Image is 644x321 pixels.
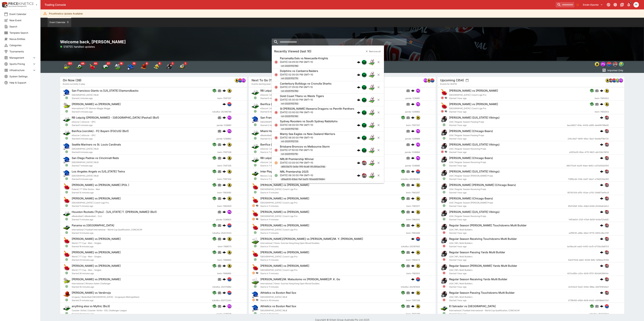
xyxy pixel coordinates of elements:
span: 8 [145,62,148,65]
h6: Miami Heat (YUREMBO) - Chicago Bulls (Skarn) (Bo1) [260,129,329,133]
img: basketball [140,63,147,70]
span: panda-1236884 [405,151,420,154]
img: pandascore.png [601,62,605,66]
button: Select Tenant [581,2,605,7]
img: baseball.png [63,156,70,163]
img: bwin.png [416,197,420,200]
span: bace6627-81dc-4406-a685-ded4f4768e92 [567,124,609,127]
h6: San Diego Padres vs Cincinnati Reds [72,156,119,160]
img: rugby_league.png [368,147,375,154]
img: american_football.png [440,129,448,136]
img: logo-cerberus.svg [600,129,603,133]
img: logo-cerberus.svg [222,89,226,92]
img: logo-cerberus.svg [600,89,603,92]
div: American Football [166,63,173,70]
img: pricekinetics.png [605,129,609,133]
img: logo-cerberus.svg [222,183,226,187]
img: logo-cerberus.svg [411,224,415,227]
img: american_football.png [440,210,448,217]
img: logo-cerberus.svg [357,60,360,64]
div: Badminton [115,63,121,70]
img: pricekinetics.png [605,183,609,187]
img: american_football.png [440,264,448,271]
img: nrl.png [362,148,366,152]
button: Peter Fairgrieve [633,1,640,8]
input: search [272,39,407,45]
img: nrl.png [362,73,366,77]
img: table_tennis.png [440,102,448,109]
span: 5d247508-ebb0-4548-9dfe-1bf6bee15156 [568,258,609,262]
h6: Houston Rockets (Tryku) - [US_STATE] T. ([PERSON_NAME]) (Bo1) [72,210,157,214]
img: american_football.png [440,223,448,231]
img: lclkafka.png [612,78,616,82]
span: panda-1236882 [216,137,231,140]
img: esports.png [252,142,259,150]
img: pricekinetics.png [609,78,613,82]
img: logo-cerberus.svg [411,197,415,200]
img: baseball.png [252,116,259,123]
h6: [PERSON_NAME] vs [PERSON_NAME] [449,89,498,92]
img: bwin.png [416,223,420,227]
img: lclkafka.png [227,102,231,106]
span: bwin-7663580 [217,191,231,194]
img: logo-cerberus.svg [222,116,226,119]
img: table_tennis.png [440,89,448,96]
h6: [PERSON_NAME] (Chicago Bears) [449,156,493,160]
img: rugby_league.png [368,71,375,78]
img: table_tennis.png [63,183,70,190]
img: esports.png [252,129,259,136]
span: 234c3eb7-6616-46ec-9aa1-6ee8af78b720 [568,137,609,140]
img: outrights.png [616,78,619,82]
img: badminton.png [252,237,259,244]
span: 380170a9-4a29-4dee-8d42-cd72e50b3154 [566,164,609,167]
img: logo-cerberus.svg [600,170,603,173]
img: bwin.png [606,78,609,82]
h6: [PERSON_NAME] vs [PERSON_NAME] [72,237,121,241]
h6: RB Leipzig ([PERSON_NAME]) - [GEOGRAPHIC_DATA] (Pashai) (Bo1) [72,116,159,119]
img: pricekinetics.png [605,210,609,214]
img: rugby_league.png [368,59,375,66]
img: lclkafka.png [416,170,420,173]
img: logo-cerberus.svg [600,183,603,187]
img: table_tennis.png [63,250,70,258]
h6: Regular Season Receiving Touchdowns Multi Builder [449,237,517,241]
img: bwin.png [227,250,231,254]
span: lclkafka-252187462 [401,245,420,248]
img: bwin.png [227,183,231,187]
span: bwin-7597337 [217,97,231,100]
img: bwin.png [227,237,231,241]
img: rugby_league.png [368,134,375,141]
img: baseball.png [63,89,70,96]
img: logo-cerberus.svg [411,129,415,133]
span: lclkafka-252013143 [212,231,231,235]
img: table_tennis.png [63,264,70,271]
img: american_football.png [440,142,448,150]
span: bwin-7666892 [217,258,231,262]
div: Cricket [179,63,185,70]
h6: [PERSON_NAME] ([US_STATE] Vikings) [449,210,500,214]
img: nrl.png [362,60,366,64]
img: logo-cerberus.svg [222,170,226,173]
img: esports.png [63,129,70,136]
img: logo-cerberus.svg [411,143,415,146]
span: bwin-7668173 [218,245,231,248]
span: 95740108-af50-40ae-a742-06d871a4fcc9 [567,191,609,194]
img: baseball [127,63,134,70]
span: bwin-7597334 [217,178,231,181]
img: bwin.png [227,156,231,160]
span: panda-1236885 [405,164,420,167]
span: panda-1236882 [405,110,420,114]
img: logo-cerberus.svg [357,174,360,177]
img: logo-cerberus.svg [222,102,226,106]
h6: [PERSON_NAME] [PERSON_NAME] (Chicago Bears) [449,183,516,187]
h6: Los Angeles Angels vs [US_STATE] Twins [72,170,125,173]
img: tennis.png [63,102,70,109]
span: 739f6cdd-123b-4a67-bba7-e78d3133a393 [568,178,609,181]
span: bwin-7663310 [406,218,420,221]
img: american_football.png [440,196,448,204]
img: bwin.png [427,78,431,82]
img: logo-cerberus.svg [600,237,603,240]
img: logo-cerberus.svg [411,237,415,240]
span: bwin-7597335 [217,164,231,167]
img: logo-cerberus.svg [600,210,603,214]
